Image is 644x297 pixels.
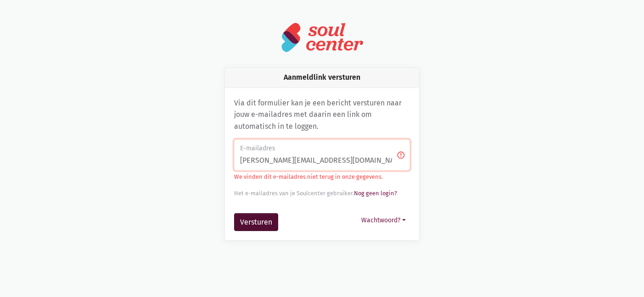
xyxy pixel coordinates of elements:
[357,213,410,227] button: Wachtwoord?
[234,139,410,231] form: Aanmeldlink versturen
[281,22,364,53] img: logo-soulcenter-full.svg
[234,213,278,231] button: Versturen
[234,97,410,132] p: Via dit formulier kan je een bericht versturen naar jouw e-mailadres met daarin een link om autom...
[240,143,404,154] label: E-mailadres
[234,172,410,181] p: We vinden dit e-mailadres niet terug in onze gegevens.
[225,68,419,88] div: Aanmeldlink versturen
[234,189,410,198] div: Het e-mailadres van je Soulcenter gebruiker.
[354,190,397,197] a: Nog geen login?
